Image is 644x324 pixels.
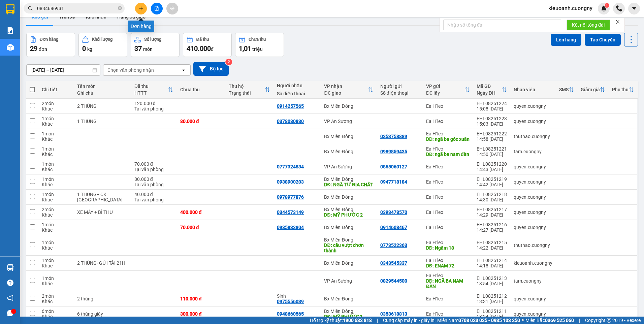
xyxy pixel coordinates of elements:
div: Khác [42,314,70,319]
button: Số lượng37món [131,33,180,57]
div: EHL08251218 [477,192,507,197]
div: Bx Miền Đông [324,194,373,200]
span: 1,01 [239,44,251,53]
div: 1 món [42,161,70,167]
div: Khác [42,121,70,127]
button: Kết nối tổng đài [567,20,610,30]
div: Khác [42,106,70,111]
div: 1 món [42,258,70,263]
div: 0975556039 [277,299,304,304]
div: 2 thùng [77,296,128,301]
div: Ea H`leo [426,194,470,200]
div: 14:58 [DATE] [477,136,507,142]
div: 0989859435 [380,149,407,154]
div: quyen.cuongny [514,311,552,317]
div: 0938900203 [277,179,304,185]
div: Ea H`leo [426,103,470,109]
div: ĐC lấy [426,90,464,96]
button: aim [166,3,178,14]
div: 0353618813 [380,311,407,317]
div: 0914608467 [380,225,407,230]
div: 0393478570 [380,209,407,215]
span: Miền Nam [437,317,520,324]
span: message [7,310,13,316]
div: DĐ: ngã ba góc xuân [426,136,470,142]
button: Đơn hàng29đơn [26,33,75,57]
span: file-add [154,6,159,11]
div: VP nhận [324,84,368,89]
div: VP An Sương [324,278,373,284]
span: 1 [606,3,608,8]
div: Chưa thu [249,37,266,42]
div: Bx Miền Đông [324,134,373,139]
div: 14:27 [DATE] [477,227,507,233]
div: 14:18 [DATE] [477,263,507,268]
div: 1 THÙNG [77,119,128,124]
div: EHL08251217 [477,207,507,212]
div: 120.000 đ [134,101,173,106]
div: 0985833804 [277,225,304,230]
div: tam.cuongny [514,278,552,284]
div: VP An Sương [324,119,373,124]
div: 14:43 [DATE] [477,167,507,172]
span: close-circle [118,6,122,10]
input: Tìm tên, số ĐT hoặc mã đơn [37,5,117,12]
th: Toggle SortBy [225,81,274,99]
img: logo-vxr [6,4,14,14]
span: | [377,317,378,324]
div: Đơn hàng [40,37,58,42]
div: Bx Miền Đông [324,149,373,154]
div: quyen.cuongny [514,225,552,230]
div: Ea H`leo [426,146,470,152]
div: Chi tiết [42,87,70,92]
strong: 0369 525 060 [545,318,574,323]
div: 14:30 [DATE] [477,197,507,202]
img: solution-icon [7,27,14,34]
div: EHL08251212 [477,293,507,299]
div: Tại văn phòng [134,182,173,187]
div: DĐ: ENAM 72 [426,263,470,268]
span: Kết nối tổng đài [572,21,605,29]
div: 1 món [42,276,70,281]
span: món [143,46,153,52]
div: thuthao.cuongny [514,242,552,248]
span: | [579,317,580,324]
div: 300.000 đ [180,311,222,317]
div: Bx Miền Đông [324,237,373,242]
div: EHL08251214 [477,258,507,263]
div: quyen.cuongny [514,164,552,169]
div: DĐ: MỸ PHƯỚC 2 [324,212,373,218]
div: Khác [42,263,70,268]
div: Số lượng [144,37,161,42]
div: Ea H`leo [426,273,470,278]
div: Nhân viên [514,87,552,92]
div: Người gửi [380,84,419,89]
span: Miền Bắc [525,317,574,324]
div: 0378080830 [277,119,304,124]
th: Toggle SortBy [321,81,377,99]
div: EHL08251223 [477,116,507,121]
div: Bx Miền Đông [324,103,373,109]
div: quyen.cuongny [514,209,552,215]
div: 1 món [42,240,70,245]
div: 70.000 đ [134,161,173,167]
div: 14:50 [DATE] [477,152,507,157]
button: Hàng đã giao [112,9,151,25]
div: HTTT [134,90,168,96]
sup: 2 [225,59,232,65]
div: DĐ: MỸ PHƯỚC 1 [324,314,373,319]
div: 2 món [42,101,70,106]
div: Khác [42,212,70,218]
div: 6 thùng giấy [77,311,128,317]
div: Số điện thoại [277,91,317,96]
span: ⚪️ [522,319,524,322]
div: Khác [42,136,70,142]
div: Bx Miền Đông [324,225,373,230]
img: warehouse-icon [7,44,14,51]
div: Tại văn phòng [134,167,173,172]
div: Phụ thu [612,87,629,92]
div: Ea H`leo [426,131,470,136]
div: 1 món [42,222,70,227]
div: EHL08251216 [477,222,507,227]
sup: 1 [605,3,609,8]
